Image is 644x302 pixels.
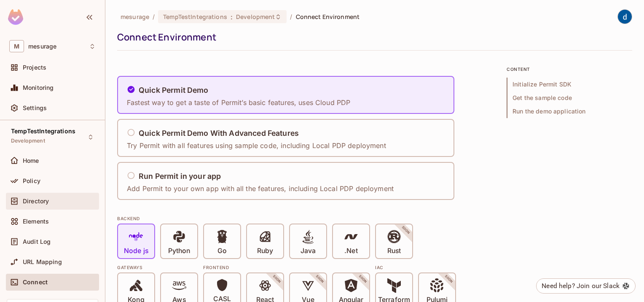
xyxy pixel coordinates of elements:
[139,86,209,94] h5: Quick Permit Demo
[139,129,299,138] h5: Quick Permit Demo With Advanced Features
[117,31,628,43] div: Connect Environment
[28,43,56,50] span: Workspace: mesurage
[139,172,221,181] h5: Run Permit in your app
[389,214,422,247] span: SOON
[23,198,49,205] span: Directory
[127,98,350,107] p: Fastest way to get a taste of Permit’s basic features, uses Cloud PDP
[432,263,465,296] span: SOON
[217,247,227,255] p: Go
[301,247,316,255] p: Java
[124,247,148,255] p: Node js
[23,64,46,71] span: Projects
[23,238,51,245] span: Audit Log
[303,263,336,296] span: SOON
[153,13,155,21] li: /
[23,218,49,225] span: Elements
[375,264,456,271] div: IAC
[121,13,149,21] span: the active workspace
[507,91,632,105] span: Get the sample code
[23,259,62,265] span: URL Mapping
[23,279,48,286] span: Connect
[507,78,632,91] span: Initialize Permit SDK
[11,138,45,144] span: Development
[296,13,360,21] span: Connect Environment
[9,40,24,52] span: M
[117,264,198,271] div: Gateways
[260,263,293,296] span: SOON
[23,84,54,91] span: Monitoring
[387,247,401,255] p: Rust
[618,10,632,24] img: dev 911gcl
[230,13,233,20] span: :
[23,157,39,164] span: Home
[257,247,273,255] p: Ruby
[236,13,275,21] span: Development
[23,178,40,184] span: Policy
[542,281,620,291] div: Need help? Join our Slack
[344,247,357,255] p: .Net
[203,264,370,271] div: Frontend
[346,263,379,296] span: SOON
[127,141,386,150] p: Try Permit with all features using sample code, including Local PDP deployment
[8,9,23,25] img: SReyMgAAAABJRU5ErkJggg==
[163,13,227,21] span: TempTestIntegrations
[117,215,496,222] div: BACKEND
[11,128,75,135] span: TempTestIntegrations
[23,105,47,111] span: Settings
[507,105,632,118] span: Run the demo application
[507,66,632,73] p: content
[290,13,292,21] li: /
[168,247,190,255] p: Python
[127,184,394,193] p: Add Permit to your own app with all the features, including Local PDP deployment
